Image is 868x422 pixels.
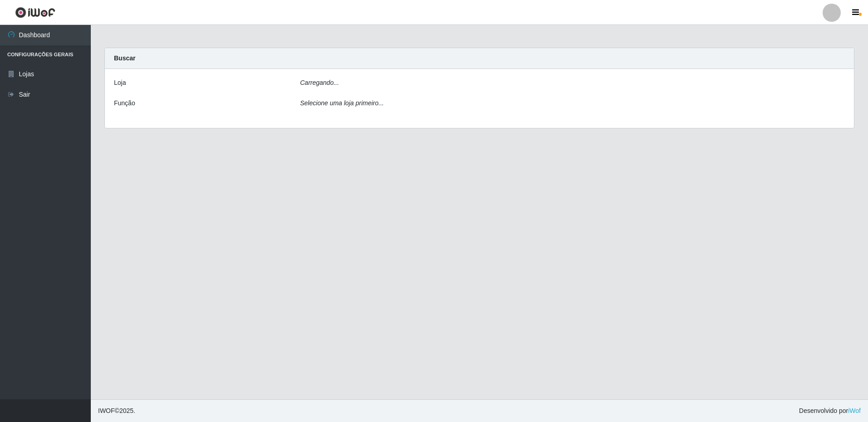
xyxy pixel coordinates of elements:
label: Função [114,98,135,108]
span: © 2025 . [98,406,135,416]
label: Loja [114,78,126,88]
span: Desenvolvido por [799,406,861,416]
i: Carregando... [300,79,339,86]
span: IWOF [98,407,115,414]
a: iWof [848,407,861,414]
i: Selecione uma loja primeiro... [300,99,384,107]
strong: Buscar [114,54,135,62]
img: CoreUI Logo [15,7,55,18]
